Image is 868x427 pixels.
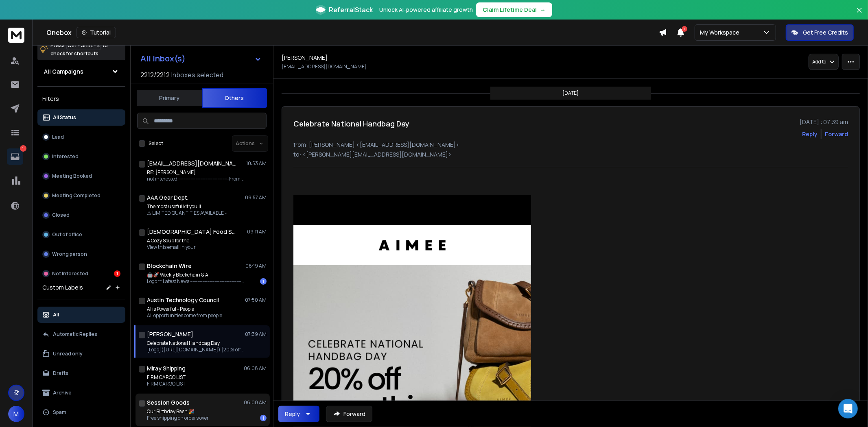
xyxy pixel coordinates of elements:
button: Interested [37,148,125,165]
h1: Session Goods [147,399,190,407]
button: Archive [37,385,125,401]
h1: All Campaigns [44,68,83,76]
button: All Campaigns [37,63,125,80]
a: 1 [7,148,23,165]
button: Spam [37,404,125,420]
h1: AAA Gear Dept. [147,194,188,202]
h3: Filters [37,93,125,105]
h3: Inboxes selected [171,70,223,80]
button: M [8,406,24,422]
button: Wrong person [37,246,125,262]
p: Unlock AI-powered affiliate growth [379,6,473,14]
p: My Workspace [700,28,743,37]
p: [DATE] : 07:39 am [800,118,848,126]
p: 07:39 AM [245,331,267,338]
p: Drafts [53,370,68,377]
div: 1 [260,278,267,285]
p: ⚠ LIMITED QUANTITIES AVAILABLE - [147,210,227,216]
p: 🤖🚀 Weekly Blockchain & AI [147,272,245,278]
p: 09:11 AM [247,229,267,235]
label: Select [149,140,163,147]
p: [Logo]([URL][DOMAIN_NAME]) [20% off everything]([URL][DOMAIN_NAME]) [Enjoy 20% off these [147,346,245,353]
p: Celebrate National Handbag Day [147,340,245,346]
button: Closed [37,207,125,223]
p: 08:19 AM [245,263,267,269]
button: Lead [37,129,125,145]
p: A Cozy Soup for the [147,237,196,244]
p: Wrong person [52,251,87,257]
p: Spam [53,409,66,416]
p: All [53,312,59,318]
p: FIRM CARGO LIST ‌ ­ ‌ ­ ‌ ­ [147,381,199,387]
button: Others [202,88,267,108]
p: Press to check for shortcuts. [50,41,108,58]
div: Forward [825,130,848,138]
span: 2212 / 2212 [140,70,170,80]
p: 09:57 AM [245,194,267,201]
p: Free shipping on orders over [147,415,209,421]
p: 10:53 AM [246,160,267,167]
p: 06:00 AM [244,399,267,406]
p: [EMAIL_ADDRESS][DOMAIN_NAME] [282,63,367,70]
p: All opportunities come from people [147,312,222,319]
p: The most useful kit you’ll [147,203,227,210]
button: Meeting Completed [37,187,125,204]
p: Not Interested [52,270,88,277]
h1: Miray Shipping [147,364,186,373]
h3: Custom Labels [42,283,83,292]
button: All Inbox(s) [134,50,268,67]
h1: [PERSON_NAME] [147,330,193,338]
h1: Celebrate National Handbag Day [293,118,409,129]
button: Tutorial [77,27,116,38]
button: Forward [326,406,372,422]
p: Meeting Booked [52,173,92,179]
button: Unread only [37,346,125,362]
p: Archive [53,390,72,396]
div: Open Intercom Messenger [838,399,858,418]
p: Interested [52,153,79,160]
button: Meeting Booked [37,168,125,184]
p: Out of office [52,231,82,238]
div: Onebox [46,27,659,38]
p: Meeting Completed [52,192,101,199]
div: 1 [260,415,267,421]
h1: [PERSON_NAME] [282,54,328,62]
p: 06:08 AM [244,365,267,372]
p: Add to [812,59,826,65]
p: Closed [52,212,70,218]
div: 1 [114,270,120,277]
h1: Blockchain Wire [147,262,192,270]
button: Reply [802,130,818,138]
span: 1 [682,26,687,32]
button: Close banner [854,5,865,24]
button: Drafts [37,365,125,381]
p: Our Birthday Bash 🎉 [147,408,209,415]
h1: [EMAIL_ADDRESS][DOMAIN_NAME] [147,159,236,168]
p: to: <[PERSON_NAME][EMAIL_ADDRESS][DOMAIN_NAME]> [293,150,848,159]
button: Reply [278,406,319,422]
p: Get Free Credits [803,28,848,37]
button: Automatic Replies [37,326,125,342]
p: View this email in your [147,244,196,251]
button: Get Free Credits [786,24,854,41]
p: [DATE] [563,90,579,96]
p: FIRM CARGO LIST [147,374,199,381]
button: Out of office [37,227,125,243]
p: All Status [53,114,76,121]
p: Automatic Replies [53,331,97,338]
p: Unread only [53,351,83,357]
p: from: [PERSON_NAME] <[EMAIL_ADDRESS][DOMAIN_NAME]> [293,141,848,149]
p: Lead [52,134,64,140]
p: not interested -----------------------------------------From: "[PERSON_NAME]" [147,176,245,182]
p: RE: [PERSON_NAME] [147,169,245,176]
p: 1 [20,145,26,152]
p: AI is Powerful - People [147,306,222,312]
span: ReferralStack [329,5,373,15]
h1: [DEMOGRAPHIC_DATA] Food Society [147,228,236,236]
p: Logo ** Latest News ------------------------------------------------------------ October [147,278,245,285]
p: 07:50 AM [245,297,267,303]
span: → [540,6,546,14]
